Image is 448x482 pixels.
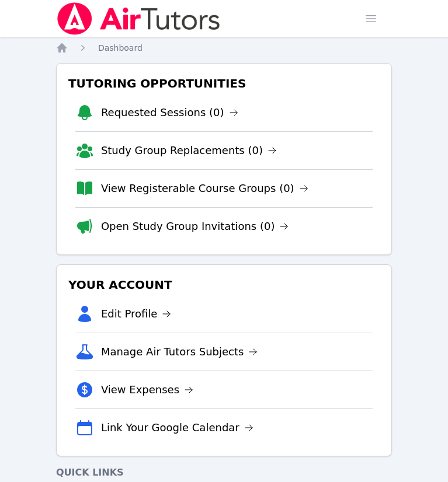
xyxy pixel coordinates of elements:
nav: Breadcrumb [56,42,392,54]
a: Open Study Group Invitations (0) [101,218,289,235]
a: View Expenses [101,382,193,398]
img: Air Tutors [56,2,221,35]
a: View Registerable Course Groups (0) [101,180,308,197]
a: Requested Sessions (0) [101,104,238,121]
a: Manage Air Tutors Subjects [101,344,258,360]
a: Edit Profile [101,306,172,322]
a: Dashboard [98,42,143,54]
span: Dashboard [98,43,143,53]
h3: Tutoring Opportunities [66,73,382,94]
a: Study Group Replacements (0) [101,142,277,159]
a: Link Your Google Calendar [101,420,253,436]
h3: Your Account [66,274,382,295]
h4: Quick Links [56,466,392,480]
